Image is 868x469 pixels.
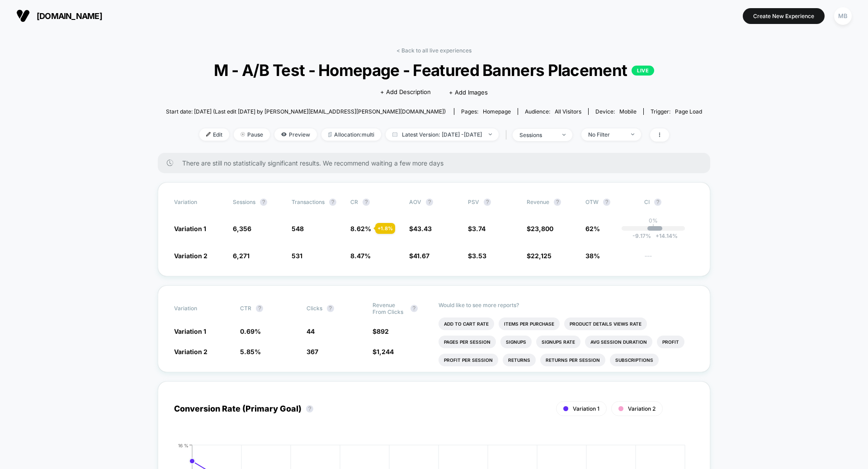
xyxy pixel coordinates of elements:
[483,108,511,115] span: homepage
[500,336,532,348] li: Signups
[631,133,634,135] img: end
[240,327,261,335] span: 0.69 %
[449,89,488,96] span: + Add Images
[540,354,605,366] li: Returns Per Session
[468,199,479,205] span: PSV
[499,317,560,330] li: Items Per Purchase
[409,225,432,232] span: $
[178,442,189,448] tspan: 16 %
[14,9,105,23] button: [DOMAIN_NAME]
[174,348,208,355] span: Variation 2
[413,225,432,232] span: 43.43
[439,302,694,308] p: Would like to see more reports?
[206,132,211,137] img: edit
[174,199,224,206] span: Variation
[363,199,370,206] button: ?
[193,61,675,80] span: M - A/B Test - Homepage - Featured Banners Placement
[651,108,702,115] div: Trigger:
[619,108,637,115] span: mobile
[182,159,692,167] span: There are still no statistically significant results. We recommend waiting a few more days
[274,128,317,141] span: Preview
[307,327,315,335] span: 44
[392,132,397,137] img: calendar
[654,199,661,206] button: ?
[588,108,643,115] span: Device:
[292,225,304,232] span: 548
[240,348,261,355] span: 5.85 %
[527,199,549,205] span: Revenue
[834,7,852,25] div: MB
[610,354,659,366] li: Subscriptions
[536,336,580,348] li: Signups Rate
[554,199,561,206] button: ?
[519,132,556,138] div: sessions
[16,9,30,23] img: Visually logo
[525,108,581,115] div: Audience:
[461,108,511,115] div: Pages:
[329,199,336,206] button: ?
[831,7,854,25] button: MB
[328,132,332,137] img: rebalance
[410,305,418,312] button: ?
[234,128,270,141] span: Pause
[233,199,255,205] span: Sessions
[644,253,694,260] span: ---
[585,225,600,232] span: 62%
[585,336,652,348] li: Avg Session Duration
[327,305,334,312] button: ?
[564,317,647,330] li: Product Details Views Rate
[439,336,496,348] li: Pages Per Session
[375,223,395,234] div: + 1.8 %
[527,225,553,232] span: $
[472,225,486,232] span: 3.74
[37,11,102,21] span: [DOMAIN_NAME]
[644,199,694,206] span: CI
[651,232,678,239] span: 14.14 %
[588,131,624,138] div: No Filter
[531,225,553,232] span: 23,800
[321,128,381,141] span: Allocation: multi
[531,252,552,260] span: 22,125
[555,108,581,115] span: All Visitors
[307,305,322,312] span: Clicks
[413,252,429,260] span: 41.67
[562,134,566,136] img: end
[468,252,486,260] span: $
[373,348,394,355] span: $
[603,199,610,206] button: ?
[472,252,486,260] span: 3.53
[350,225,371,232] span: 8.62 %
[174,327,206,335] span: Variation 1
[628,405,656,412] span: Variation 2
[292,252,302,260] span: 531
[632,232,651,239] span: -9.17 %
[377,327,389,335] span: 892
[649,217,658,224] p: 0%
[489,133,492,135] img: end
[241,132,245,137] img: end
[307,348,318,355] span: 367
[503,128,513,142] span: |
[439,354,498,366] li: Profit Per Session
[373,327,389,335] span: $
[240,305,251,312] span: CTR
[396,47,472,54] a: < Back to all live experiences
[439,317,494,330] li: Add To Cart Rate
[166,108,446,115] span: Start date: [DATE] (Last edit [DATE] by [PERSON_NAME][EMAIL_ADDRESS][PERSON_NAME][DOMAIN_NAME])
[409,252,429,260] span: $
[350,252,371,260] span: 8.47 %
[350,199,358,205] span: CR
[652,224,654,231] p: |
[233,252,250,260] span: 6,271
[573,405,599,412] span: Variation 1
[527,252,552,260] span: $
[174,302,224,315] span: Variation
[468,225,486,232] span: $
[657,336,684,348] li: Profit
[484,199,491,206] button: ?
[656,232,659,239] span: +
[256,305,263,312] button: ?
[199,128,229,141] span: Edit
[675,108,702,115] span: Page Load
[503,354,536,366] li: Returns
